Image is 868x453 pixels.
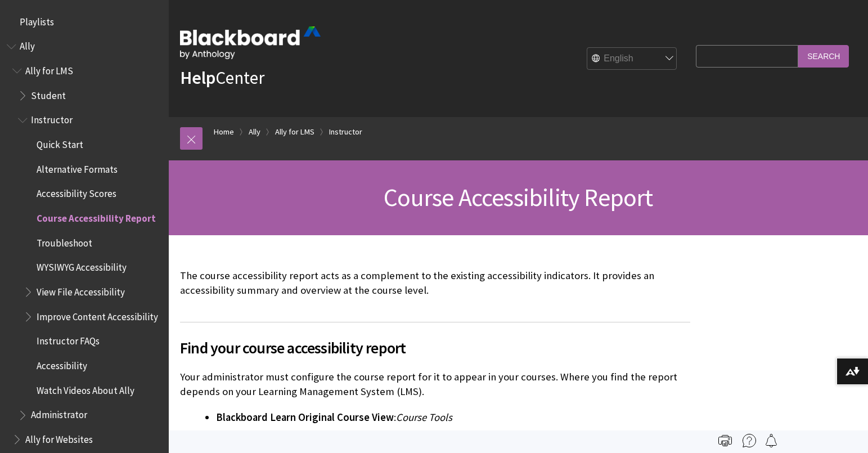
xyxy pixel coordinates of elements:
a: Instructor [329,125,362,139]
img: Print [718,434,732,447]
input: Search [798,45,849,67]
span: Ally [20,37,35,52]
a: HelpCenter [180,66,264,89]
span: Ally for LMS [25,61,73,77]
a: Home [214,125,234,139]
span: Instructor FAQs [37,332,100,347]
span: Blackboard Learn Ultra Course View [216,428,380,441]
strong: Help [180,66,215,89]
li: : [216,410,690,425]
span: Books & Course Tools [383,428,476,441]
a: Ally for LMS [275,125,314,139]
span: Quick Start [37,135,83,150]
nav: Book outline for Anthology Ally Help [7,37,162,449]
img: Follow this page [764,434,778,447]
span: View File Accessibility [37,282,125,298]
span: Troubleshoot [37,234,92,249]
a: Ally [249,125,260,139]
select: Site Language Selector [587,48,677,70]
span: Course Tools [396,411,452,424]
span: Blackboard Learn Original Course View [216,411,394,424]
p: Your administrator must configure the course report for it to appear in your courses. Where you f... [180,370,690,399]
span: Ally for Websites [25,430,93,445]
span: Student [31,86,66,101]
span: WYSIWYG Accessibility [37,258,127,273]
p: The course accessibility report acts as a complement to the existing accessibility indicators. It... [180,268,690,298]
img: More help [743,434,756,447]
span: Course Accessibility Report [37,209,156,224]
span: Playlists [20,12,54,28]
span: Watch Videos About Ally [37,381,134,396]
img: Blackboard by Anthology [180,26,321,59]
span: Alternative Formats [37,160,118,175]
nav: Book outline for Playlists [7,12,162,32]
span: Improve Content Accessibility [37,307,158,322]
span: Find your course accessibility report [180,336,690,360]
span: Administrator [31,406,87,421]
span: Accessibility Scores [37,185,116,200]
span: Course Accessibility Report [384,182,653,213]
span: Instructor [31,111,73,126]
li: : [216,427,690,443]
span: Accessibility [37,356,87,371]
